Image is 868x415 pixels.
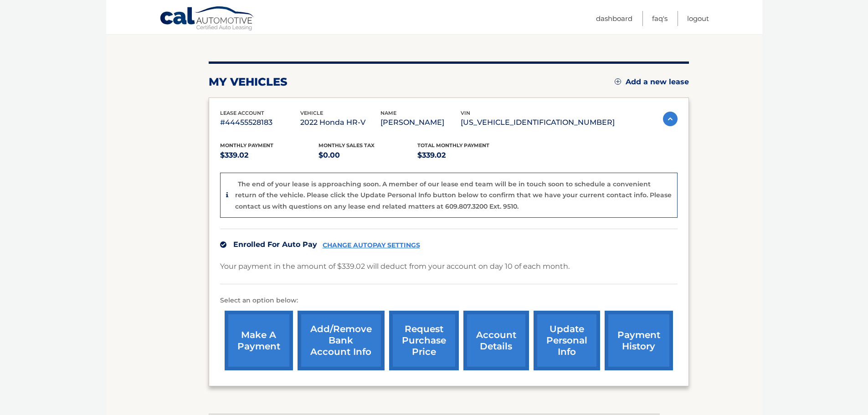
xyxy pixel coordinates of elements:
[220,116,300,129] p: #44455528183
[605,311,673,370] a: payment history
[225,311,293,370] a: make a payment
[615,78,621,85] img: add.svg
[159,6,255,32] a: Cal Automotive
[417,149,516,162] p: $339.02
[220,260,570,273] p: Your payment in the amount of $339.02 will deduct from your account on day 10 of each month.
[380,110,396,116] span: name
[220,295,678,306] p: Select an option below:
[300,110,323,116] span: vehicle
[318,142,375,149] span: Monthly sales Tax
[220,149,319,162] p: $339.02
[220,142,273,149] span: Monthly Payment
[687,11,709,26] a: Logout
[461,110,470,116] span: vin
[318,149,417,162] p: $0.00
[389,311,459,370] a: request purchase price
[417,142,489,149] span: Total Monthly Payment
[220,241,226,248] img: check.svg
[380,116,461,129] p: [PERSON_NAME]
[233,240,317,249] span: Enrolled For Auto Pay
[323,241,420,249] a: CHANGE AUTOPAY SETTINGS
[298,311,385,370] a: Add/Remove bank account info
[596,11,632,26] a: Dashboard
[461,116,615,129] p: [US_VEHICLE_IDENTIFICATION_NUMBER]
[663,112,678,126] img: accordion-active.svg
[235,180,672,210] p: The end of your lease is approaching soon. A member of our lease end team will be in touch soon t...
[615,77,689,87] a: Add a new lease
[209,75,288,89] h2: my vehicles
[652,11,668,26] a: FAQ's
[300,116,380,129] p: 2022 Honda HR-V
[220,110,264,116] span: lease account
[534,311,600,370] a: update personal info
[463,311,529,370] a: account details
